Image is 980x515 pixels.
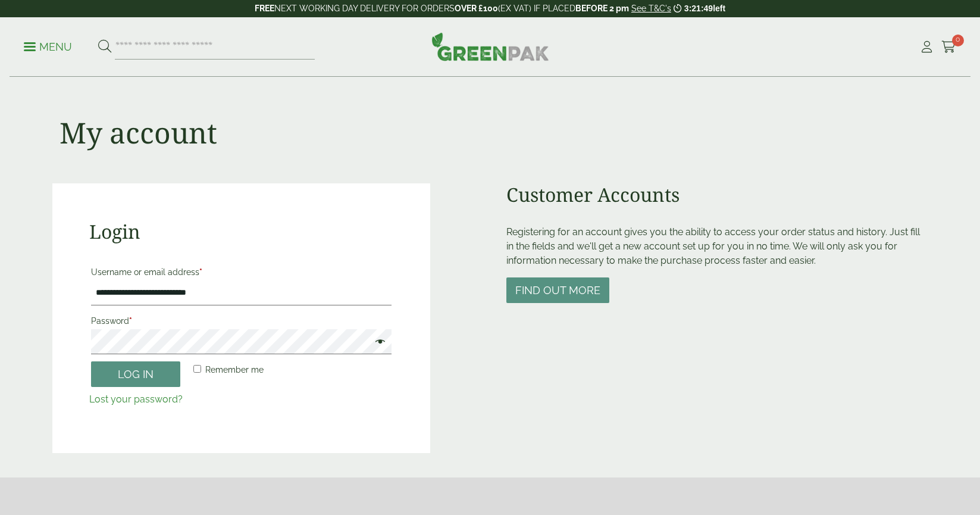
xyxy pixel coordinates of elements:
span: left [713,4,725,13]
a: See T&C's [631,4,671,13]
button: Find out more [506,277,609,303]
h2: Customer Accounts [506,183,928,206]
span: 0 [952,35,964,46]
a: Menu [24,40,72,52]
strong: OVER £100 [455,4,498,13]
a: Find out more [506,285,609,296]
button: Log in [91,361,180,387]
label: Password [91,313,392,329]
i: My Account [919,41,934,53]
a: Lost your password? [89,394,183,405]
span: Remember me [205,365,264,374]
strong: BEFORE 2 pm [575,4,629,13]
i: Cart [941,41,956,53]
p: Registering for an account gives you the ability to access your order status and history. Just fi... [506,225,928,268]
p: Menu [24,40,72,54]
a: 0 [941,38,956,56]
span: 3:21:49 [684,4,713,13]
h2: Login [89,220,393,243]
label: Username or email address [91,264,392,280]
strong: FREE [255,4,274,13]
img: GreenPak Supplies [431,32,549,61]
h1: My account [60,116,217,150]
input: Remember me [193,365,201,373]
